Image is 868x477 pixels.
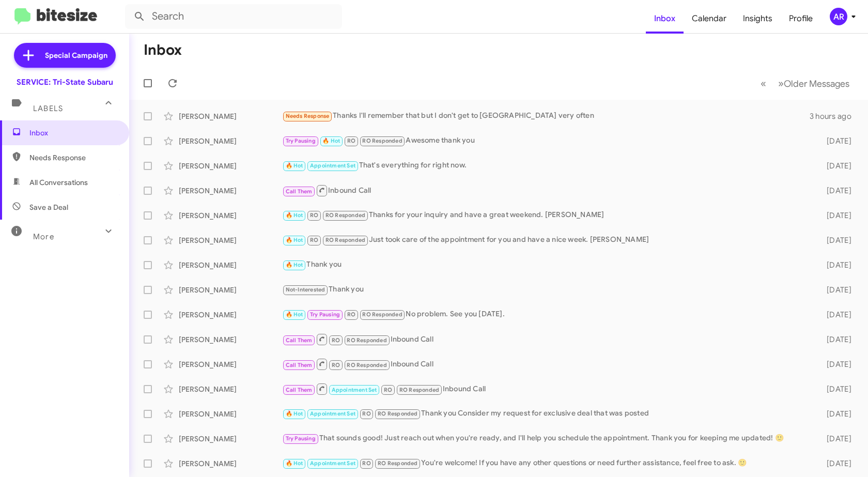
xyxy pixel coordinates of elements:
div: [DATE] [812,210,860,221]
div: Thank you [282,259,812,271]
div: [PERSON_NAME] [179,186,282,196]
div: Inbound Call [282,333,812,346]
div: [PERSON_NAME] [179,210,282,221]
a: Inbox [646,4,684,34]
div: [DATE] [812,384,860,394]
div: [PERSON_NAME] [179,359,282,370]
span: RO Responded [362,137,402,144]
span: Call Them [286,387,313,393]
h1: Inbox [144,42,182,58]
div: [PERSON_NAME] [179,310,282,320]
div: [DATE] [812,136,860,146]
span: RO Responded [347,362,386,368]
div: That sounds good! Just reach out when you're ready, and I'll help you schedule the appointment. T... [282,433,812,444]
span: Save a Deal [29,202,68,212]
span: RO [362,410,370,417]
span: » [778,77,784,90]
span: Special Campaign [45,50,107,60]
span: Appointment Set [310,410,355,417]
span: « [761,77,766,90]
div: [DATE] [812,310,860,320]
span: 🔥 Hot [322,137,340,144]
span: Try Pausing [286,137,316,144]
div: SERVICE: Tri-State Subaru [17,77,113,87]
span: RO [310,212,318,219]
span: 🔥 Hot [286,162,303,169]
div: [PERSON_NAME] [179,235,282,245]
span: 🔥 Hot [286,311,303,318]
span: Try Pausing [286,435,316,442]
div: [DATE] [812,260,860,270]
span: RO Responded [347,337,386,344]
span: RO Responded [378,460,417,467]
div: No problem. See you [DATE]. [282,309,812,320]
span: Needs Response [29,152,117,163]
div: 3 hours ago [810,111,860,121]
div: [DATE] [812,186,860,196]
div: [DATE] [812,235,860,245]
div: [PERSON_NAME] [179,111,282,121]
span: RO [310,237,318,243]
span: 🔥 Hot [286,410,303,417]
span: Call Them [286,362,313,368]
div: Inbound Call [282,382,812,395]
button: Next [772,73,856,94]
button: AR [821,8,857,25]
div: [DATE] [812,161,860,171]
span: Try Pausing [310,311,340,318]
span: RO [362,460,370,467]
div: [PERSON_NAME] [179,136,282,146]
div: [PERSON_NAME] [179,161,282,171]
div: [PERSON_NAME] [179,334,282,345]
span: RO [347,137,355,144]
div: Thanks I'll remember that but I don't get to [GEOGRAPHIC_DATA] very often [282,110,810,122]
div: [DATE] [812,285,860,295]
div: Just took care of the appointment for you and have a nice week. [PERSON_NAME] [282,234,812,246]
a: Insights [735,4,781,34]
div: [PERSON_NAME] [179,434,282,444]
a: Calendar [684,4,735,34]
span: Older Messages [784,78,849,89]
span: Appointment Set [310,460,355,467]
div: [DATE] [812,334,860,345]
a: Profile [781,4,821,34]
nav: Page navigation example [755,73,856,94]
div: [PERSON_NAME] [179,285,282,295]
span: 🔥 Hot [286,237,303,243]
a: Special Campaign [14,43,116,68]
span: Appointment Set [332,387,377,393]
span: Inbox [29,128,117,138]
input: Search [125,4,342,29]
div: You're welcome! If you have any other questions or need further assistance, feel free to ask. 🙂 [282,457,812,469]
span: RO Responded [399,387,439,393]
span: RO Responded [326,237,365,243]
div: [DATE] [812,359,860,370]
span: RO [332,337,340,344]
div: Inbound Call [282,184,812,197]
span: RO Responded [326,212,365,219]
div: [DATE] [812,434,860,444]
div: [DATE] [812,409,860,419]
span: Labels [33,104,63,113]
span: RO Responded [362,311,402,318]
div: That's everything for right now. [282,160,812,172]
span: Not-Interested [286,286,326,293]
div: [PERSON_NAME] [179,458,282,469]
span: RO Responded [378,410,417,417]
div: Thanks for your inquiry and have a great weekend. [PERSON_NAME] [282,209,812,221]
div: Thank you [282,284,812,296]
span: More [33,232,54,241]
span: RO [384,387,392,393]
span: Needs Response [286,113,330,119]
button: Previous [754,73,772,94]
div: Thank you Consider my request for exclusive deal that was posted [282,408,812,420]
span: RO [347,311,355,318]
span: RO [332,362,340,368]
div: Awesome thank you [282,135,812,147]
div: [DATE] [812,458,860,469]
div: Inbound Call [282,358,812,371]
